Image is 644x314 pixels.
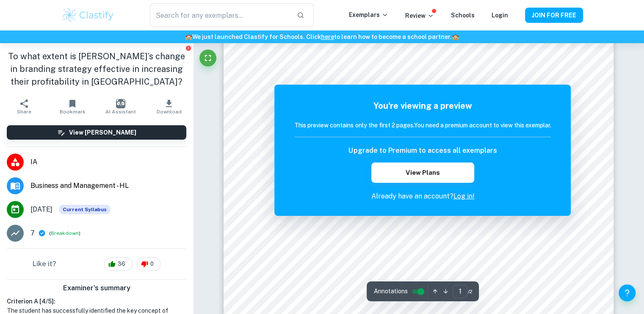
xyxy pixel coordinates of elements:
[373,287,407,296] span: Annotations
[157,109,182,115] span: Download
[467,288,472,295] span: / 2
[452,33,459,40] span: 🏫
[30,157,186,167] span: IA
[7,50,186,88] h1: To what extent is [PERSON_NAME]’s change in branding strategy effective in increasing their profi...
[492,12,508,19] a: Login
[113,260,130,268] span: 36
[30,181,186,191] span: Business and Management - HL
[146,260,158,268] span: 0
[150,3,290,27] input: Search for any exemplars...
[49,229,80,237] span: ( )
[137,257,161,271] div: 0
[60,109,86,115] span: Bookmark
[61,7,115,24] img: Clastify logo
[59,205,110,214] div: This exemplar is based on the current syllabus. Feel free to refer to it for inspiration/ideas wh...
[3,283,190,293] h6: Examiner's summary
[17,109,31,115] span: Share
[105,109,136,115] span: AI Assistant
[321,33,334,40] a: here
[116,99,125,108] img: AI Assistant
[185,33,192,40] span: 🏫
[33,259,56,269] h6: Like it?
[185,45,191,51] button: Report issue
[348,146,497,156] h6: Upgrade to Premium to access all exemplars
[451,12,475,19] a: Schools
[145,95,193,118] button: Download
[7,297,186,306] h6: Criterion A [ 4 / 5 ]:
[30,228,35,238] p: 7
[294,191,551,201] p: Already have an account?
[199,50,216,66] button: Fullscreen
[525,8,583,23] button: JOIN FOR FREE
[294,99,551,112] h5: You're viewing a preview
[371,163,474,183] button: View Plans
[2,32,642,41] h6: We just launched Clastify for Schools. Click to learn how to become a school partner.
[104,257,133,271] div: 36
[30,204,53,215] span: [DATE]
[69,128,136,137] h6: View [PERSON_NAME]
[48,95,97,118] button: Bookmark
[619,284,636,301] button: Help and Feedback
[97,95,145,118] button: AI Assistant
[51,229,79,237] button: Breakdown
[294,121,551,130] h6: This preview contains only the first 2 pages. You need a premium account to view this exemplar.
[453,192,474,200] a: Log in!
[7,125,186,140] button: View [PERSON_NAME]
[349,10,388,19] p: Exemplars
[405,11,434,20] p: Review
[59,205,110,214] span: Current Syllabus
